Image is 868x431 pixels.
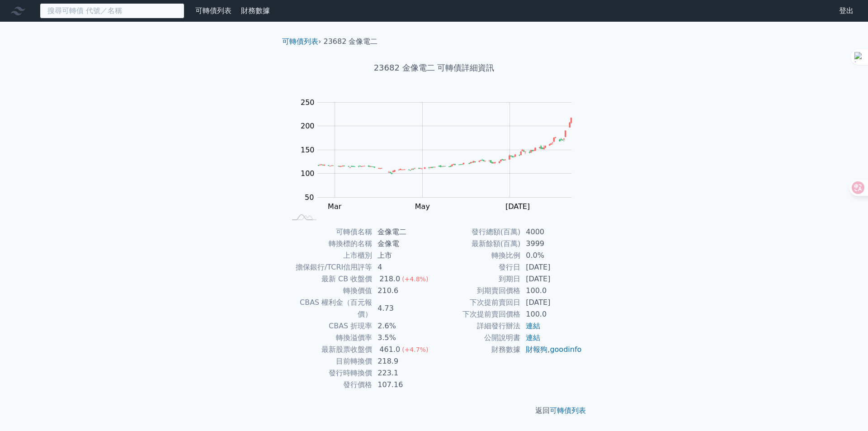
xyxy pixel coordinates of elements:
td: 到期賣回價格 [434,285,520,297]
div: 218.0 [377,273,402,285]
td: 218.9 [372,355,434,367]
td: 4.73 [372,297,434,320]
td: 最新股票收盤價 [286,344,372,355]
a: 登出 [832,4,861,18]
g: Series [318,118,571,174]
tspan: [DATE] [505,202,530,211]
td: 發行總額(百萬) [434,226,520,238]
td: 0.0% [520,250,582,261]
td: 轉換價值 [286,285,372,297]
td: 100.0 [520,285,582,297]
g: Chart [296,98,585,229]
td: 3999 [520,238,582,250]
a: 連結 [526,322,540,330]
td: 2.6% [372,320,434,332]
td: 最新 CB 收盤價 [286,273,372,285]
tspan: 150 [301,146,315,154]
td: 金像電二 [372,226,434,238]
a: 連結 [526,333,540,342]
tspan: May [415,202,430,211]
a: goodinfo [550,345,581,354]
p: 返回 [275,405,593,416]
td: 金像電 [372,238,434,250]
td: 詳細發行辦法 [434,320,520,332]
td: [DATE] [520,297,582,308]
td: 轉換標的名稱 [286,238,372,250]
td: 下次提前賣回日 [434,297,520,308]
td: 223.1 [372,367,434,379]
td: 到期日 [434,273,520,285]
tspan: 50 [305,193,314,202]
td: 轉換溢價率 [286,332,372,344]
a: 財務數據 [241,6,270,15]
td: 目前轉換價 [286,355,372,367]
td: 4 [372,261,434,273]
td: 3.5% [372,332,434,344]
td: 發行時轉換價 [286,367,372,379]
td: 公開說明書 [434,332,520,344]
td: CBAS 權利金（百元報價） [286,297,372,320]
td: [DATE] [520,261,582,273]
a: 可轉債列表 [195,6,231,15]
li: › [282,36,321,47]
a: 可轉債列表 [282,37,318,46]
td: 210.6 [372,285,434,297]
input: 搜尋可轉債 代號／名稱 [40,3,184,19]
tspan: 200 [301,122,315,130]
td: 上市櫃別 [286,250,372,261]
td: [DATE] [520,273,582,285]
span: (+4.8%) [402,275,428,283]
td: 上市 [372,250,434,261]
tspan: 100 [301,169,315,178]
td: 財務數據 [434,344,520,355]
a: 可轉債列表 [550,406,586,415]
tspan: Mar [328,202,342,211]
td: 轉換比例 [434,250,520,261]
td: 擔保銀行/TCRI信用評等 [286,261,372,273]
li: 23682 金像電二 [324,36,378,47]
td: 可轉債名稱 [286,226,372,238]
a: 財報狗 [526,345,547,354]
td: 107.16 [372,379,434,391]
td: CBAS 折現率 [286,320,372,332]
td: 發行價格 [286,379,372,391]
td: 最新餘額(百萬) [434,238,520,250]
td: 4000 [520,226,582,238]
span: (+4.7%) [402,346,428,353]
td: 發行日 [434,261,520,273]
div: 461.0 [377,344,402,355]
td: , [520,344,582,355]
tspan: 250 [301,98,315,107]
h1: 23682 金像電二 可轉債詳細資訊 [275,62,593,74]
td: 下次提前賣回價格 [434,308,520,320]
td: 100.0 [520,308,582,320]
